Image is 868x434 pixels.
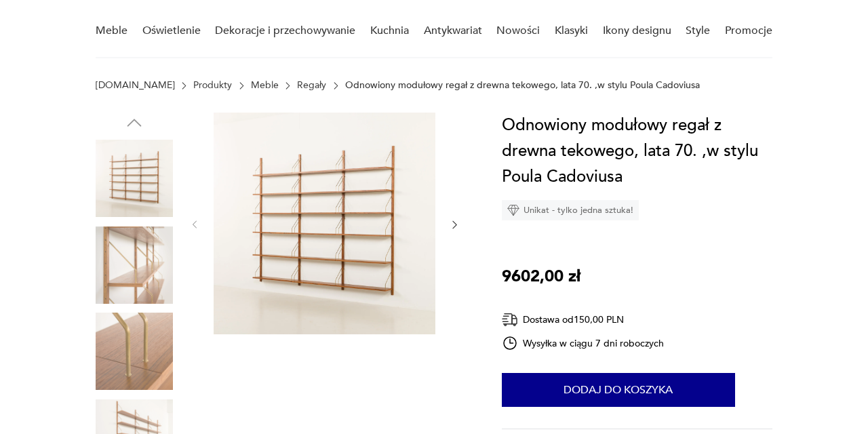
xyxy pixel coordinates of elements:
[96,5,127,57] a: Meble
[345,80,700,91] p: Odnowiony modułowy regał z drewna tekowego, lata 70. ,w stylu Poula Cadoviusa
[96,226,173,304] img: Zdjęcie produktu Odnowiony modułowy regał z drewna tekowego, lata 70. ,w stylu Poula Cadoviusa
[502,311,665,328] div: Dostawa od 150,00 PLN
[96,313,173,390] img: Zdjęcie produktu Odnowiony modułowy regał z drewna tekowego, lata 70. ,w stylu Poula Cadoviusa
[725,5,772,57] a: Promocje
[424,5,482,57] a: Antykwariat
[555,5,588,57] a: Klasyki
[507,204,519,216] img: Ikona diamentu
[603,5,671,57] a: Ikony designu
[496,5,540,57] a: Nowości
[297,80,326,91] a: Regały
[96,140,173,217] img: Zdjęcie produktu Odnowiony modułowy regał z drewna tekowego, lata 70. ,w stylu Poula Cadoviusa
[502,113,772,190] h1: Odnowiony modułowy regał z drewna tekowego, lata 70. ,w stylu Poula Cadoviusa
[215,5,355,57] a: Dekoracje i przechowywanie
[193,80,232,91] a: Produkty
[502,335,665,351] div: Wysyłka w ciągu 7 dni roboczych
[251,80,279,91] a: Meble
[214,113,435,334] img: Zdjęcie produktu Odnowiony modułowy regał z drewna tekowego, lata 70. ,w stylu Poula Cadoviusa
[686,5,710,57] a: Style
[502,311,518,328] img: Ikona dostawy
[370,5,409,57] a: Kuchnia
[502,200,639,220] div: Unikat - tylko jedna sztuka!
[502,373,735,407] button: Dodaj do koszyka
[142,5,201,57] a: Oświetlenie
[502,264,580,290] p: 9602,00 zł
[96,80,175,91] a: [DOMAIN_NAME]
